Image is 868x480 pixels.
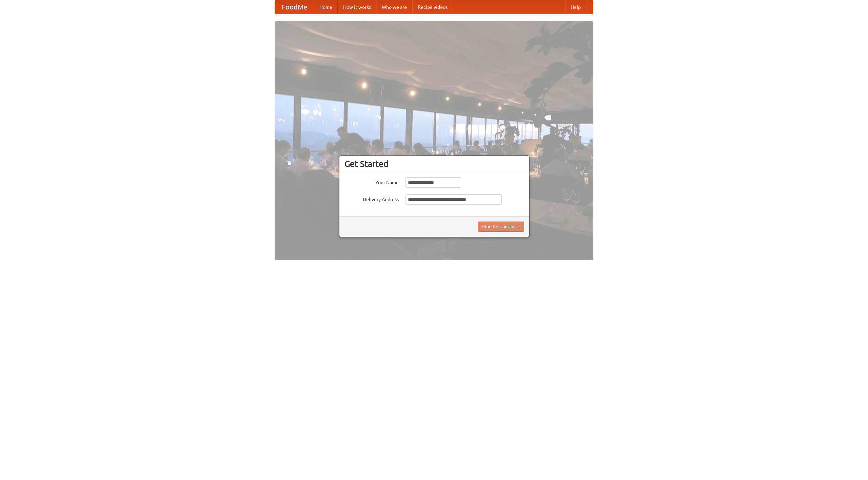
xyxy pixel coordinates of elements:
label: Delivery Address [344,194,399,203]
label: Your Name [344,177,399,186]
a: Home [314,0,338,14]
a: Help [565,0,586,14]
a: Recipe videos [412,0,453,14]
a: Who we are [376,0,412,14]
a: How it works [338,0,376,14]
a: FoodMe [275,0,314,14]
button: Find Restaurants! [478,222,524,232]
h3: Get Started [344,159,524,169]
